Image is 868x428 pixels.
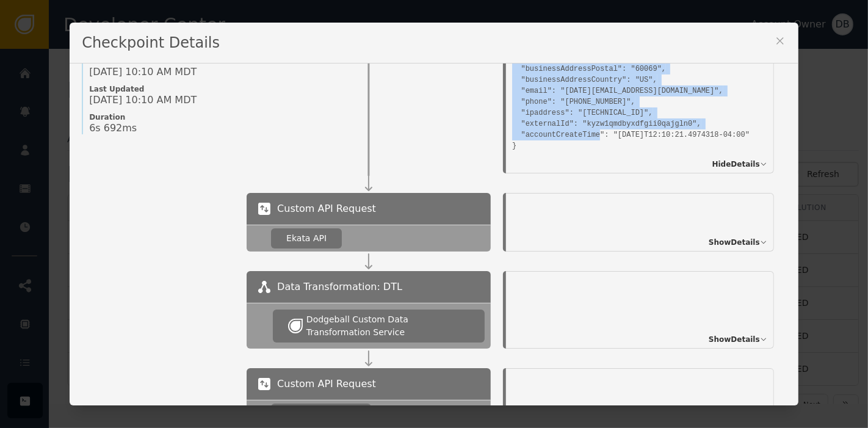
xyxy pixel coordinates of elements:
span: Data Transformation: DTL [277,280,402,294]
span: Custom API Request [277,201,376,216]
div: Dodgeball Custom Data Transformation Service [306,313,469,339]
span: Last Updated [89,84,234,94]
span: Hide Details [712,159,760,170]
span: Duration [89,112,234,122]
span: [DATE] 10:10 AM MDT [89,94,197,106]
span: [DATE] 10:10 AM MDT [89,66,197,78]
div: Ekata API [286,232,327,245]
span: Show Details [709,237,760,248]
span: Show Details [709,334,760,345]
span: 6s 692ms [89,122,137,134]
span: Custom API Request [277,377,376,391]
div: Checkpoint Details [70,23,798,63]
